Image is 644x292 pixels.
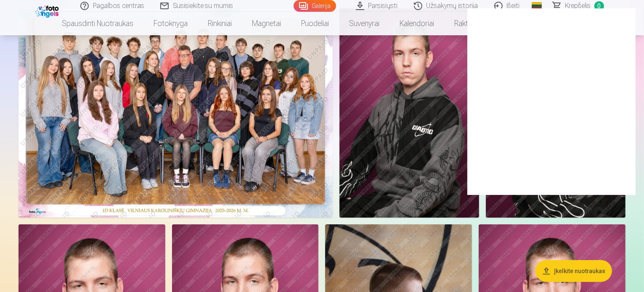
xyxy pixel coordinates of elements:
[35,3,61,18] img: /fa2
[565,1,591,11] span: Krepšelis
[535,260,612,282] button: Įkelkite nuotraukas
[144,12,198,35] a: Fotoknyga
[242,12,292,35] a: Magnetai
[594,1,604,11] span: 0
[445,12,518,35] a: Raktų pakabukas
[292,12,339,35] a: Puodeliai
[339,12,390,35] a: Suvenyrai
[52,12,144,35] a: Spausdinti nuotraukas
[198,12,242,35] a: Rinkiniai
[390,12,445,35] a: Kalendoriai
